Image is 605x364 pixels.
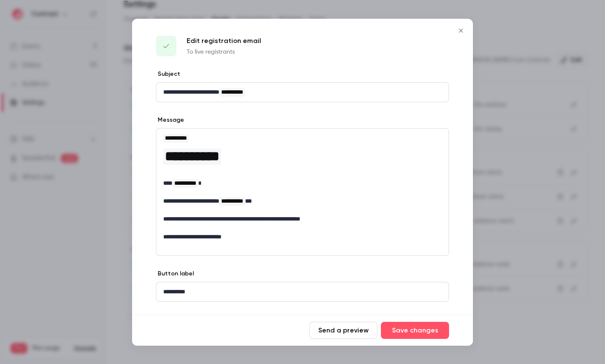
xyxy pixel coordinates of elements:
p: Edit registration email [187,36,261,46]
label: Button label [156,269,194,278]
div: editor [156,282,449,301]
button: Save changes [381,322,449,339]
label: Message [156,116,184,124]
label: Subject [156,70,180,78]
div: editor [156,129,449,246]
button: Close [452,22,470,39]
button: Send a preview [309,322,377,339]
p: To live registrants [187,48,261,56]
div: editor [156,83,449,102]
